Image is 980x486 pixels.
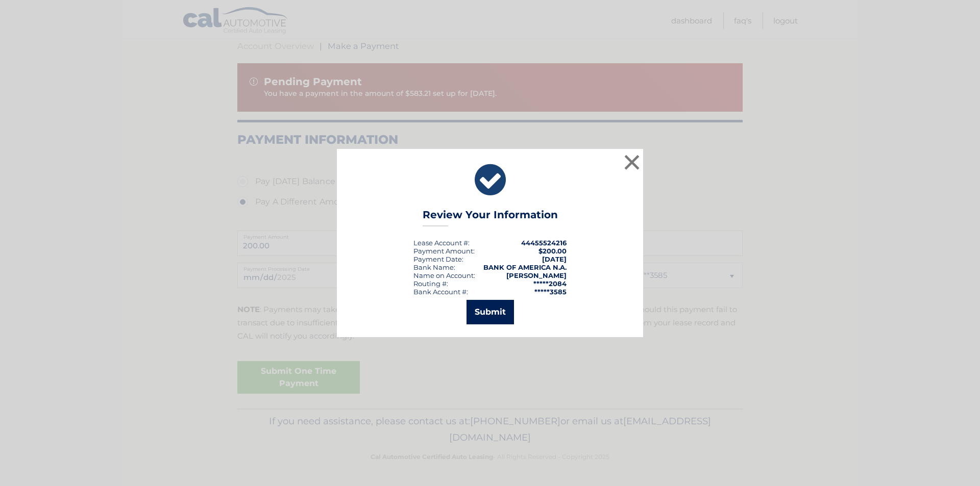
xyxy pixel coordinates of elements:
div: Routing #: [413,279,448,288]
div: Name on Account: [413,271,475,279]
button: Submit [467,300,514,324]
span: [DATE] [542,255,567,263]
button: × [622,152,642,172]
div: Bank Name: [413,263,455,271]
span: Payment Date [413,255,462,263]
strong: [PERSON_NAME] [506,271,567,279]
div: Bank Account #: [413,288,468,296]
div: Lease Account #: [413,239,470,247]
div: Payment Amount: [413,247,475,255]
strong: 44455524216 [521,239,567,247]
strong: BANK OF AMERICA N.A. [483,263,567,271]
span: $200.00 [538,247,567,255]
div: : [413,255,463,263]
h3: Review Your Information [423,209,558,226]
